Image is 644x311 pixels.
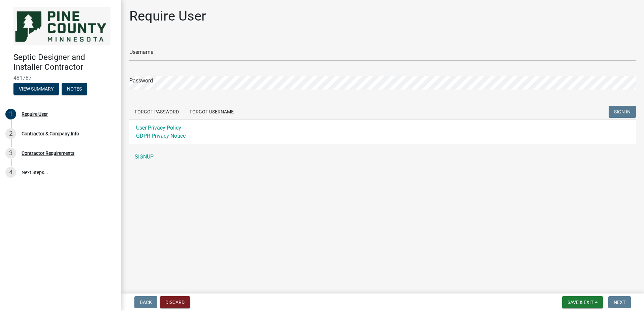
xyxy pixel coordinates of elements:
[608,296,631,308] button: Next
[136,133,186,139] a: GDPR Privacy Notice
[5,167,16,178] div: 4
[160,296,190,308] button: Discard
[13,87,59,92] wm-modal-confirm: Summary
[129,150,636,164] a: SIGNUP
[568,300,593,305] span: Save & Exit
[13,53,116,72] h4: Septic Designer and Installer Contractor
[614,300,625,305] span: Next
[5,128,16,139] div: 2
[13,75,108,81] span: 481787
[22,131,79,136] div: Contractor & Company Info
[13,7,110,45] img: Pine County, Minnesota
[129,8,206,24] h1: Require User
[140,300,152,305] span: Back
[22,151,74,155] div: Contractor Requirements
[129,106,184,118] button: Forgot Password
[5,148,16,159] div: 3
[5,109,16,119] div: 1
[614,109,631,114] span: SIGN IN
[184,106,239,118] button: Forgot Username
[609,106,636,118] button: SIGN IN
[22,112,48,116] div: Require User
[562,296,603,308] button: Save & Exit
[62,87,87,92] wm-modal-confirm: Notes
[136,125,181,131] a: User Privacy Policy
[13,83,59,95] button: View Summary
[134,296,157,308] button: Back
[62,83,87,95] button: Notes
